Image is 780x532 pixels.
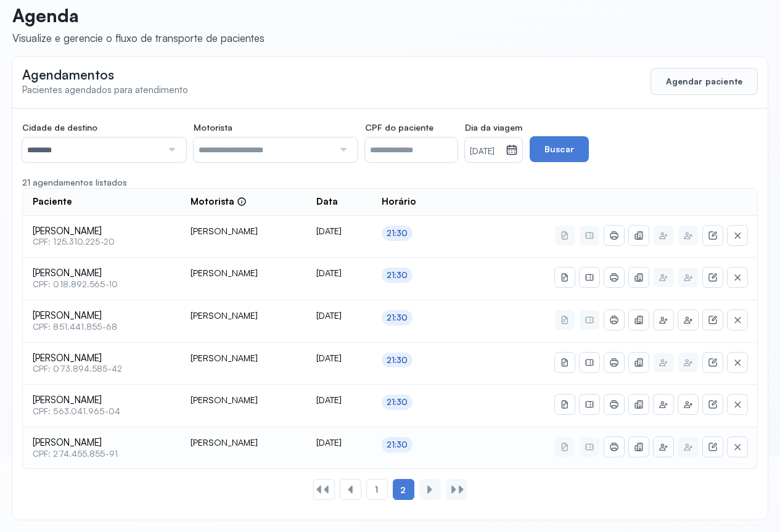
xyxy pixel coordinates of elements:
span: Agendamentos [22,67,114,83]
span: CPF: 563.041.965-04 [33,406,171,417]
span: [PERSON_NAME] [33,226,171,237]
p: Agenda [12,4,265,27]
div: [DATE] [316,395,362,406]
div: 21:30 [387,313,408,323]
span: Pacientes agendados para atendimento [22,84,188,96]
span: Dia da viagem [465,122,522,133]
div: Motorista [191,196,247,208]
span: Cidade de destino [22,122,97,133]
div: [PERSON_NAME] [191,437,297,448]
span: 2 [400,485,406,496]
div: 21 agendamentos listados [22,177,758,188]
div: 21:30 [387,270,408,280]
span: [PERSON_NAME] [33,437,171,449]
div: 21:30 [387,355,408,366]
span: [PERSON_NAME] [33,268,171,279]
button: Buscar [530,136,589,162]
div: [DATE] [316,437,362,448]
span: CPF: 851.441.855-68 [33,322,171,332]
span: [PERSON_NAME] [33,310,171,322]
div: [PERSON_NAME] [191,353,297,364]
small: [DATE] [470,145,501,158]
span: [PERSON_NAME] [33,353,171,364]
div: 21:30 [387,397,408,407]
div: [PERSON_NAME] [191,226,297,237]
span: CPF: 125.310.225-20 [33,237,171,247]
span: Horário [382,196,416,208]
div: 21:30 [387,440,408,450]
span: CPF: 018.892.565-10 [33,279,171,290]
span: [PERSON_NAME] [33,395,171,406]
div: [DATE] [316,226,362,237]
div: [DATE] [316,268,362,279]
div: [PERSON_NAME] [191,395,297,406]
span: CPF: 073.894.585-42 [33,364,171,374]
span: Paciente [33,196,72,208]
span: CPF do paciente [365,122,433,133]
span: Motorista [194,122,232,133]
div: [PERSON_NAME] [191,268,297,279]
span: Data [316,196,338,208]
span: CPF: 274.455.855-91 [33,449,171,459]
div: [PERSON_NAME] [191,310,297,321]
div: [DATE] [316,310,362,321]
button: Agendar paciente [651,68,758,95]
div: 21:30 [387,228,408,239]
div: [DATE] [316,353,362,364]
span: 1 [375,485,378,495]
div: Visualize e gerencie o fluxo de transporte de pacientes [12,31,265,44]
